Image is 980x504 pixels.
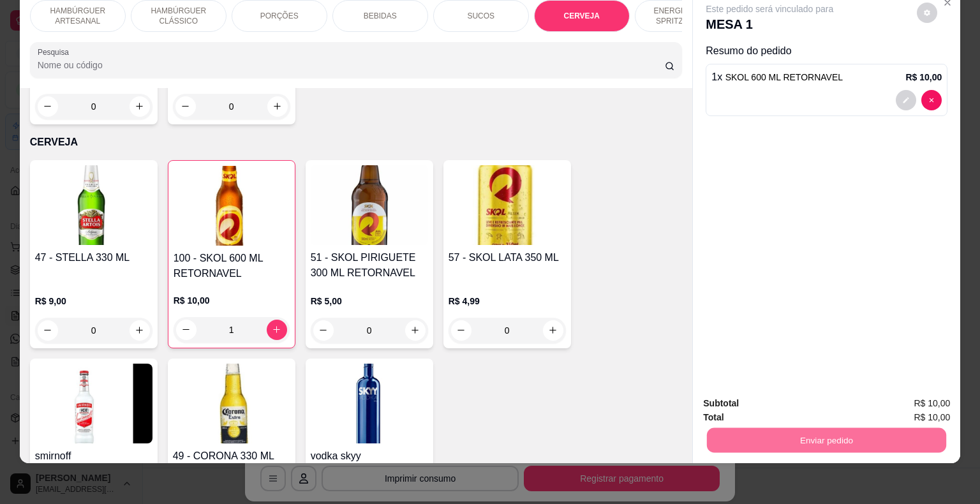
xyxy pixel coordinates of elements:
button: Enviar pedido [707,428,946,453]
button: decrease-product-quantity [921,90,942,110]
button: decrease-product-quantity [896,90,916,110]
h4: 47 - STELLA 330 ML [35,250,152,265]
h4: 57 - SKOL LATA 350 ML [449,250,566,265]
button: decrease-product-quantity [176,320,197,340]
p: 1 x [711,70,843,85]
button: increase-product-quantity [543,320,563,341]
span: R$ 10,00 [914,410,950,424]
p: MESA 1 [706,15,833,33]
h4: 49 - CORONA 330 ML [173,448,290,464]
p: SUCOS [467,11,494,21]
h4: 100 - SKOL 600 ML RETORNAVEL [174,251,290,281]
p: Este pedido será vinculado para [706,3,833,15]
button: increase-product-quantity [267,320,287,340]
p: ENERGÉTICO E SPRITZ DRINK [646,6,720,26]
img: product-image [311,165,428,245]
p: BEBIDAS [364,11,397,21]
button: decrease-product-quantity [175,96,196,117]
img: product-image [311,364,428,443]
p: R$ 10,00 [905,71,942,84]
img: product-image [35,364,152,443]
p: R$ 5,00 [311,295,428,308]
p: R$ 4,99 [449,295,566,308]
img: product-image [35,165,152,245]
p: R$ 10,00 [174,294,290,307]
p: R$ 9,00 [35,295,152,308]
button: increase-product-quantity [130,320,150,341]
strong: Total [703,412,724,422]
img: product-image [173,364,290,443]
p: HAMBÚRGUER CLÁSSICO [142,6,216,26]
h4: smirnoff [35,448,152,464]
button: decrease-product-quantity [313,320,334,341]
button: increase-product-quantity [130,96,150,117]
button: increase-product-quantity [405,320,426,341]
input: Pesquisa [38,59,665,71]
h4: vodka skyy [311,448,428,464]
span: SKOL 600 ML RETORNAVEL [725,72,843,82]
label: Pesquisa [38,47,73,57]
p: Resumo do pedido [706,43,947,59]
p: CERVEJA [563,11,599,21]
img: product-image [449,165,566,245]
button: decrease-product-quantity [38,96,58,117]
h4: 51 - SKOL PIRIGUETE 300 ML RETORNAVEL [311,250,428,281]
p: PORÇÕES [260,11,299,21]
button: decrease-product-quantity [917,3,937,23]
button: increase-product-quantity [267,96,288,117]
img: product-image [174,166,290,246]
p: HAMBÚRGUER ARTESANAL [41,6,115,26]
button: decrease-product-quantity [38,320,58,341]
p: CERVEJA [30,135,683,150]
button: decrease-product-quantity [451,320,471,341]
